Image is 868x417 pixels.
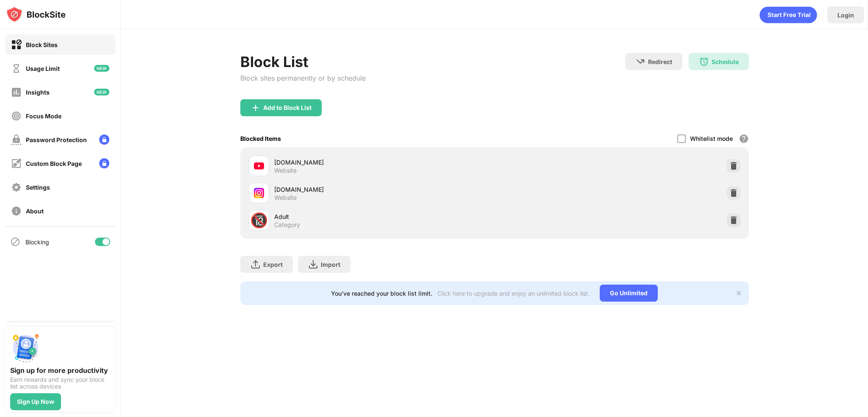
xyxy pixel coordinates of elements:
img: x-button.svg [735,290,742,297]
div: Website [274,167,297,174]
img: insights-off.svg [11,87,22,98]
div: Block List [240,53,366,70]
img: favicons [254,161,264,171]
div: About [26,207,44,215]
img: new-icon.svg [94,65,109,72]
img: password-protection-off.svg [11,134,22,145]
img: lock-menu.svg [99,158,109,168]
img: blocking-icon.svg [10,237,20,247]
div: Click here to upgrade and enjoy an unlimited block list. [437,290,590,297]
div: Password Protection [26,136,87,143]
div: animation [759,6,817,23]
div: Insights [26,89,50,96]
div: Sign Up Now [17,398,54,405]
img: favicons [254,188,264,198]
img: settings-off.svg [11,182,22,193]
img: about-off.svg [11,206,22,216]
div: Block Sites [26,41,58,48]
div: Go Unlimited [600,285,658,302]
div: Whitelist mode [690,135,733,142]
div: Add to Block List [263,104,312,111]
div: Category [274,221,300,229]
div: Earn rewards and sync your block list across devices [10,376,110,390]
div: 🔞 [250,212,268,229]
div: Login [837,11,854,19]
div: Adult [274,212,495,221]
img: push-signup.svg [10,332,41,363]
div: Custom Block Page [26,160,82,167]
div: Blocking [25,238,49,246]
img: lock-menu.svg [99,134,109,145]
div: [DOMAIN_NAME] [274,185,495,194]
div: Redirect [648,58,672,65]
img: time-usage-off.svg [11,63,22,74]
div: Schedule [712,58,739,65]
img: block-on.svg [11,39,22,50]
img: focus-off.svg [11,111,22,121]
div: Focus Mode [26,112,61,120]
div: Block sites permanently or by schedule [240,74,366,82]
div: Website [274,194,297,202]
div: Sign up for more productivity [10,366,110,375]
div: You’ve reached your block list limit. [331,290,432,297]
div: Settings [26,184,50,191]
div: Export [263,261,283,268]
img: logo-blocksite.svg [6,6,66,23]
div: Usage Limit [26,65,60,72]
div: [DOMAIN_NAME] [274,158,495,167]
div: Import [321,261,340,268]
img: customize-block-page-off.svg [11,158,22,169]
img: new-icon.svg [94,89,109,95]
div: Blocked Items [240,135,281,142]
